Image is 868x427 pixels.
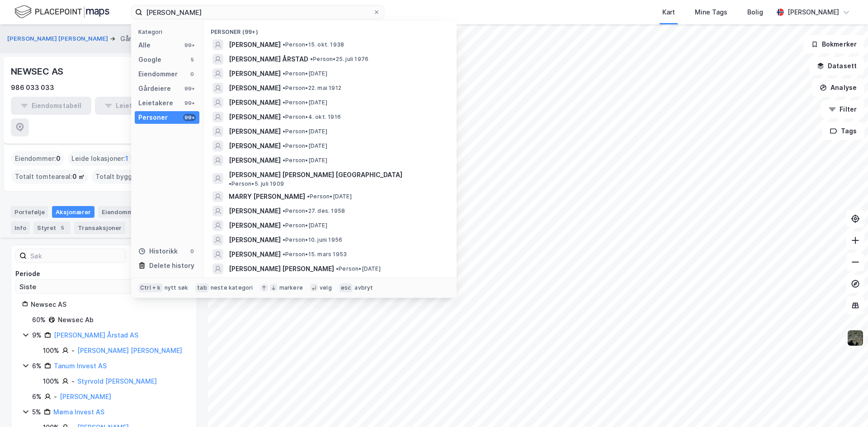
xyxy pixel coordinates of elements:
span: [PERSON_NAME] [229,235,281,245]
div: Bolig [747,7,763,18]
span: [PERSON_NAME] [229,83,281,94]
div: - [54,391,57,402]
div: Transaksjoner [74,221,125,234]
div: 60% [32,314,46,325]
span: • [283,142,285,149]
button: Analyse [812,79,864,97]
div: 6% [32,391,42,402]
span: Person • 15. mars 1953 [283,251,347,258]
span: [PERSON_NAME] [229,220,281,231]
div: 0 [189,248,196,255]
span: [PERSON_NAME] [229,155,281,166]
div: Totalt byggareal : [92,169,165,184]
span: • [283,251,285,258]
div: 6% [32,361,42,371]
span: Person • 5. juli 1909 [229,180,284,188]
div: Personer (99+) [203,21,457,38]
div: 100% [43,376,59,387]
div: Chat Widget [823,384,868,427]
span: Person • 25. juli 1976 [310,56,368,63]
span: • [283,113,285,120]
span: Person • [DATE] [283,70,327,77]
div: esc [339,283,353,292]
img: 9k= [847,329,864,347]
div: tab [195,283,209,292]
input: Søk på adresse, matrikkel, gårdeiere, leietakere eller personer [142,5,373,19]
div: Eiendommer [138,69,178,80]
div: 99+ [183,99,196,107]
div: velg [320,284,332,291]
span: Person • 4. okt. 1916 [283,113,341,121]
div: Leietakere [138,98,173,108]
button: [PERSON_NAME] [PERSON_NAME] [7,34,110,43]
span: [PERSON_NAME] [229,206,281,216]
div: 5% [32,407,41,418]
div: - [71,376,75,387]
div: [PERSON_NAME] [788,7,839,18]
span: [PERSON_NAME] ÅRSTAD [229,54,308,65]
div: Alle [138,40,151,51]
div: Portefølje [11,206,48,218]
a: [PERSON_NAME] Årstad AS [54,331,138,339]
span: [PERSON_NAME] [229,126,281,137]
div: Leide lokasjoner : [68,151,132,166]
span: • [229,180,231,187]
div: Gårdeiere [138,83,171,94]
span: Person • 22. mai 1912 [283,84,341,92]
div: Eiendommer : [11,151,64,166]
span: Person • [DATE] [283,142,327,150]
div: 5 [58,223,67,232]
div: nytt søk [165,284,189,291]
div: Personer [138,112,168,123]
div: Periode [15,268,193,279]
div: markere [279,284,303,291]
span: • [307,193,310,200]
div: Kategori [138,28,199,35]
span: • [283,70,285,77]
div: 99+ [183,114,196,121]
div: Kart [662,7,675,18]
div: 0 [189,70,196,78]
span: • [283,99,285,106]
span: [PERSON_NAME] [229,141,281,151]
span: Person • [DATE] [283,222,327,229]
div: Styret [33,221,71,234]
a: [PERSON_NAME] [PERSON_NAME] [77,347,182,354]
img: logo.f888ab2527a4732fd821a326f86c7f29.svg [14,4,109,20]
span: 0 [56,153,61,164]
span: Person • 27. des. 1958 [283,207,345,215]
div: - [71,345,75,356]
input: Søk [27,249,126,263]
span: [PERSON_NAME] [229,249,281,260]
span: [PERSON_NAME] [229,97,281,108]
span: Person • 15. okt. 1938 [283,41,344,48]
span: [PERSON_NAME] [229,39,281,50]
div: Totalt tomteareal : [11,169,88,184]
a: Styrvold [PERSON_NAME] [77,377,157,385]
span: [PERSON_NAME] [PERSON_NAME] [229,263,334,274]
div: 9% [32,330,42,341]
div: Ctrl + k [138,283,163,292]
span: [PERSON_NAME] [PERSON_NAME] [GEOGRAPHIC_DATA] [229,169,402,180]
div: 99+ [183,42,196,49]
div: neste kategori [211,284,253,291]
div: Mine Tags [695,7,727,18]
span: • [283,236,285,243]
div: NEWSEC AS [11,64,65,79]
button: Datasett [809,57,864,75]
span: [PERSON_NAME] [229,112,281,122]
div: Aksjonærer [52,206,94,218]
div: Delete history [149,260,194,271]
span: • [283,84,285,91]
div: 100% [43,345,59,356]
span: MARRY [PERSON_NAME] [229,191,305,202]
span: • [283,207,285,214]
div: Eiendommer [98,206,143,218]
span: • [283,128,285,135]
a: [PERSON_NAME] [60,393,111,400]
span: • [283,41,285,48]
span: • [336,265,339,272]
span: Person • [DATE] [336,265,381,272]
div: 5 [189,56,196,63]
span: • [283,157,285,164]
